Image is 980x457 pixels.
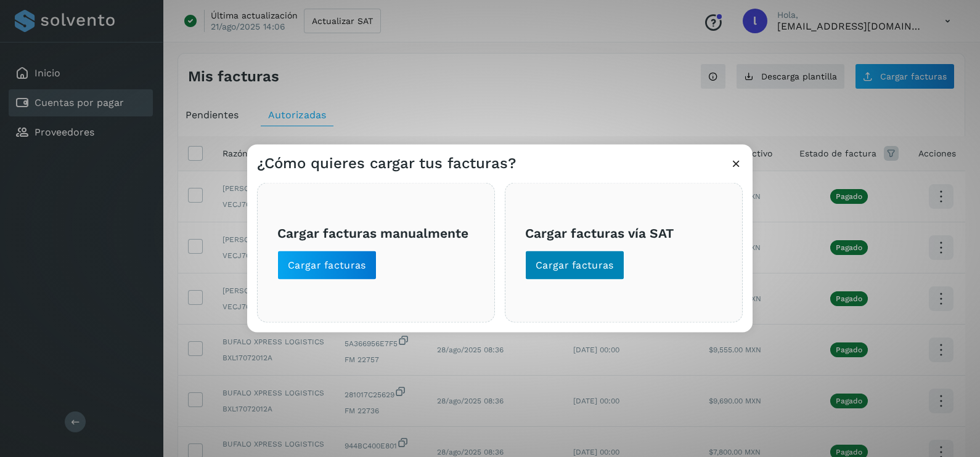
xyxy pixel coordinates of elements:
[525,225,722,240] h3: Cargar facturas vía SAT
[525,251,624,280] button: Cargar facturas
[277,225,475,240] h3: Cargar facturas manualmente
[257,155,516,172] h3: ¿Cómo quieres cargar tus facturas?
[288,259,366,272] span: Cargar facturas
[277,251,377,280] button: Cargar facturas
[536,259,614,272] span: Cargar facturas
